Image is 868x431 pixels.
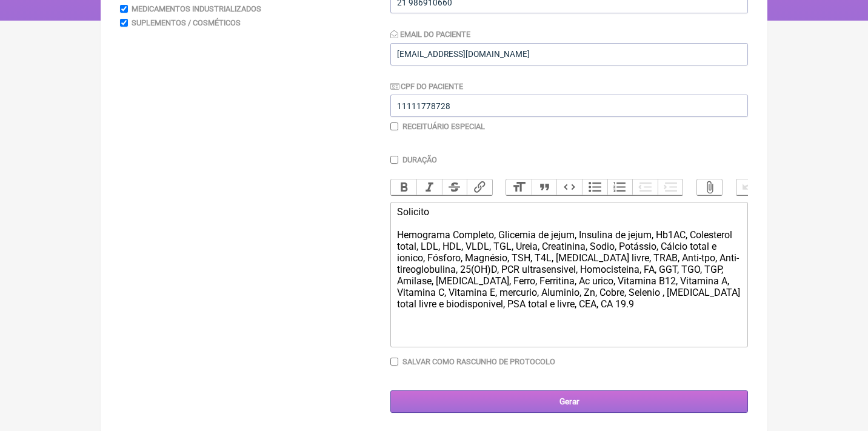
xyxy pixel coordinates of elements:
button: Bold [391,179,416,195]
label: Email do Paciente [390,30,470,39]
label: Medicamentos Industrializados [132,4,261,13]
label: Suplementos / Cosméticos [132,18,241,27]
input: Gerar [390,390,748,413]
div: Solicito Hemograma Completo, Glicemia de jejum, Insulina de jejum, Hb1AC, Colesterol total, LDL, ... [397,206,741,310]
button: Numbers [607,179,633,195]
button: Quote [532,179,557,195]
button: Heading [506,179,532,195]
label: Duração [402,155,437,164]
button: Increase Level [658,179,683,195]
button: Code [556,179,582,195]
label: CPF do Paciente [390,82,463,91]
label: Receituário Especial [402,122,485,131]
button: Decrease Level [632,179,658,195]
button: Strikethrough [442,179,467,195]
button: Bullets [582,179,607,195]
button: Italic [416,179,442,195]
button: Attach Files [697,179,723,195]
button: Link [467,179,492,195]
label: Salvar como rascunho de Protocolo [402,357,555,366]
button: Undo [736,179,762,195]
